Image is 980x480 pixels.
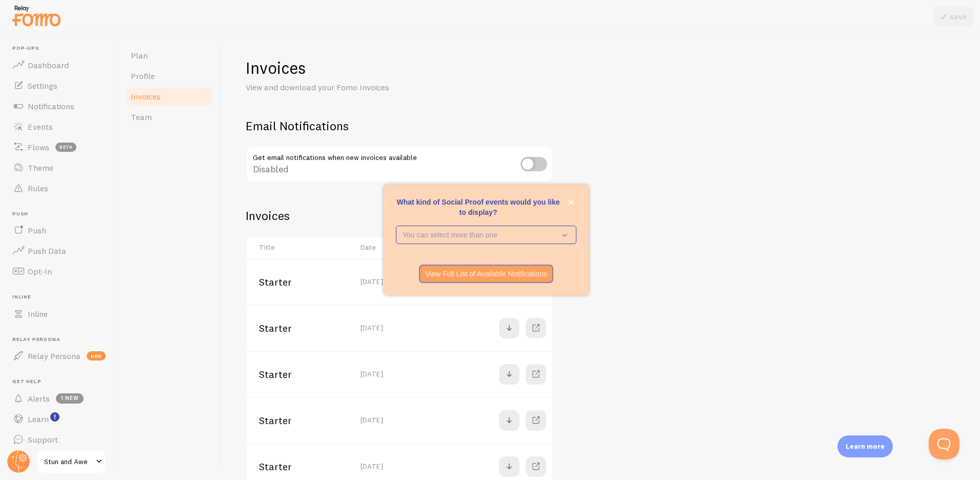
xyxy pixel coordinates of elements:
th: Date [354,237,428,258]
a: Stun and Awe [37,449,106,474]
a: Support [6,429,112,450]
span: Pop-ups [12,45,112,52]
span: Plan [131,50,148,61]
span: Relay Persona [12,336,112,343]
a: Events [6,116,112,137]
span: new [87,351,106,361]
span: beta [55,143,76,152]
span: Inline [28,309,48,319]
span: Stun and Awe [44,455,93,468]
a: Team [125,107,214,127]
span: Push [28,225,46,235]
span: Profile [131,71,155,81]
p: Learn more [846,442,885,451]
span: Flows [28,142,49,152]
span: Notifications [28,101,74,111]
td: Starter [247,258,354,305]
a: Flows beta [6,137,112,157]
span: Invoices [131,91,161,102]
span: Opt-In [28,266,52,276]
h2: Email Notifications [246,118,553,134]
span: Push Data [28,246,66,256]
h1: Invoices [246,57,955,78]
div: Disabled [246,146,553,184]
p: You can select more than one [403,230,555,240]
h2: Invoices [246,208,955,224]
th: Title [247,237,354,258]
a: Push Data [6,241,112,261]
button: You can select more than one [396,226,576,244]
span: Team [131,112,152,122]
td: Starter [247,351,354,397]
a: Invoices [125,86,214,107]
a: Alerts 1 new [6,388,112,409]
td: [DATE] [354,351,428,397]
span: 1 new [56,393,84,404]
span: Get Help [12,378,112,385]
td: [DATE] [354,397,428,443]
td: [DATE] [354,305,428,351]
td: Starter [247,305,354,351]
a: Rules [6,178,112,198]
a: Dashboard [6,55,112,75]
a: Notifications [6,96,112,116]
a: Relay Persona new [6,346,112,366]
a: Theme [6,157,112,178]
span: Rules [28,183,48,193]
a: Settings [6,75,112,96]
a: Push [6,220,112,241]
span: Inline [12,294,112,301]
span: Alerts [28,393,50,404]
p: View and download your Fomo Invoices [246,82,492,93]
div: Learn more [837,435,893,457]
span: Theme [28,163,53,173]
span: Events [28,122,53,132]
div: What kind of Social Proof events would you like to display? [384,185,589,295]
a: Opt-In [6,261,112,282]
a: Inline [6,304,112,324]
td: Starter [247,397,354,443]
a: Learn [6,409,112,429]
a: Plan [125,45,214,66]
span: Dashboard [28,60,69,70]
span: Support [28,434,58,445]
span: Settings [28,81,57,91]
span: Relay Persona [28,351,81,361]
a: Profile [125,66,214,86]
td: [DATE] [354,258,428,305]
img: fomo-relay-logo-orange.svg [11,3,62,29]
iframe: Help Scout Beacon - Open [929,429,959,459]
span: Push [12,211,112,217]
svg: <p>Watch New Feature Tutorials!</p> [50,412,59,422]
button: View Full List of Available Notifications [419,265,553,283]
span: Learn [28,414,49,424]
p: What kind of Social Proof events would you like to display? [396,197,576,217]
button: close, [566,197,576,208]
p: View Full List of Available Notifications [425,269,547,279]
